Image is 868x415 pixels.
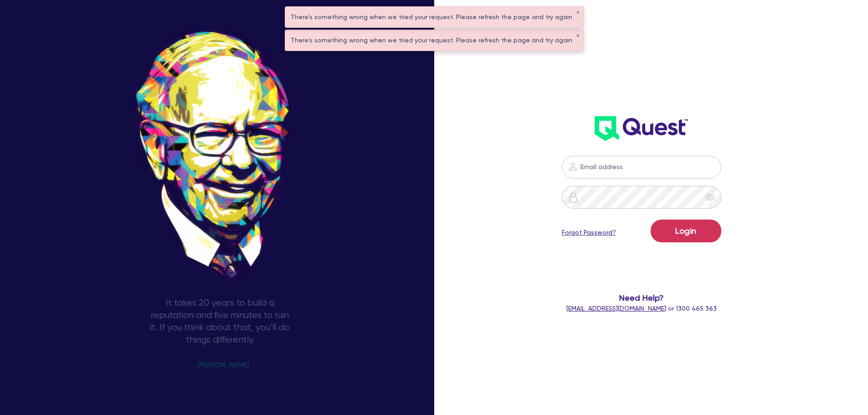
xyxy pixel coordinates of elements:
[576,34,580,38] button: ✕
[285,7,583,27] div: There's something wrong when we tried your request. Please refresh the page and try again
[567,161,578,172] img: icon-password
[595,116,688,141] img: wH2k97JdezQIQAAAABJRU5ErkJggg==
[566,305,717,312] span: or 1300 465 363
[566,305,666,312] a: [EMAIL_ADDRESS][DOMAIN_NAME]
[705,193,714,202] span: eye
[562,228,616,237] a: Forgot Password?
[191,362,248,369] span: - [PERSON_NAME]
[525,292,758,304] span: Need Help?
[285,30,583,51] div: There's something wrong when we tried your request. Please refresh the page and try again
[562,156,721,179] input: Email address
[651,220,721,242] button: Login
[568,192,579,203] img: icon-password
[576,10,580,15] button: ✕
